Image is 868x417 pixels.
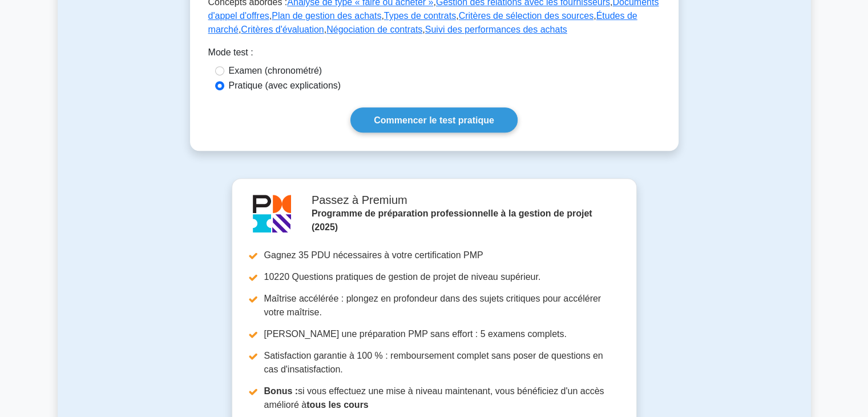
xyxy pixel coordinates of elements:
[229,66,322,75] font: Examen (chronométré)
[239,25,241,34] font: ,
[425,25,567,34] a: Suivi des performances des achats
[422,25,425,34] font: ,
[269,11,272,21] font: ,
[381,11,383,21] font: ,
[594,11,596,21] font: ,
[374,115,494,125] font: Commencer le test pratique
[208,47,253,57] font: Mode test :
[208,11,637,34] a: Études de marché
[241,25,324,34] a: Critères d'évaluation
[229,81,341,90] font: Pratique (avec explications)
[384,11,456,21] a: Types de contrats
[459,11,594,21] a: Critères de sélection des sources
[272,11,381,21] a: Plan de gestion des achats
[324,25,326,34] font: ,
[456,11,458,21] font: ,
[326,25,422,34] a: Négociation de contrats
[350,107,518,132] a: Commencer le test pratique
